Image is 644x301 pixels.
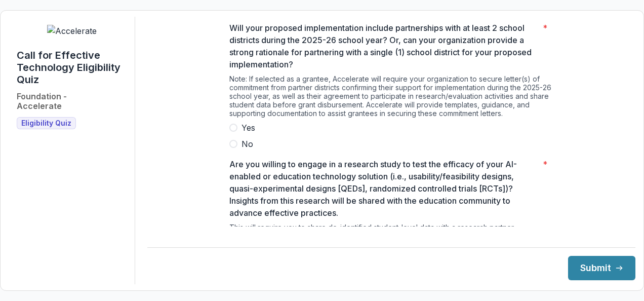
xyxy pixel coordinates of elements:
[568,256,635,280] button: Submit
[229,223,553,236] div: This will require you to share de-identified student-level data with a research partner.
[47,25,97,37] img: Accelerate
[17,49,127,86] h1: Call for Effective Technology Eligibility Quiz
[17,92,67,111] h2: Foundation - Accelerate
[229,158,539,219] p: Are you willing to engage in a research study to test the efficacy of your AI-enabled or educatio...
[229,74,553,122] div: Note: If selected as a grantee, Accelerate will require your organization to secure letter(s) of ...
[229,22,539,70] p: Will your proposed implementation include partnerships with at least 2 school districts during th...
[241,122,255,134] span: Yes
[241,138,253,150] span: No
[21,119,71,128] span: Eligibility Quiz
